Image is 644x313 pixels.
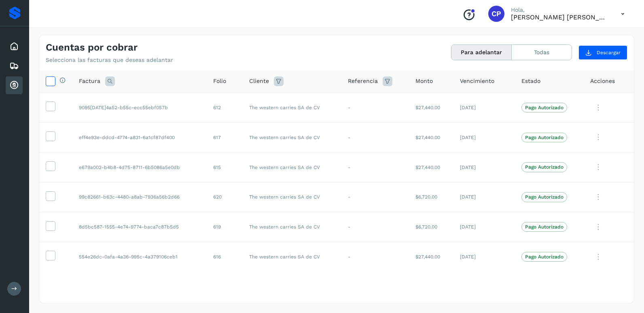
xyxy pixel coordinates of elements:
td: - [341,152,409,182]
td: The western carries SA de CV [243,152,341,182]
p: Pago Autorizado [525,135,563,140]
td: [DATE] [453,212,515,242]
td: - [341,182,409,212]
td: 8d5bc587-1555-4e74-9774-baca7c87b5d5 [72,212,207,242]
td: - [341,93,409,123]
span: Descargar [597,49,621,56]
p: Pago Autorizado [525,105,563,110]
div: Embarques [6,57,23,75]
td: The western carries SA de CV [243,93,341,123]
td: 554e26dc-0afa-4a36-995c-4a379106ceb1 [72,242,207,272]
td: - [341,242,409,272]
span: Acciones [590,77,615,85]
div: Inicio [6,38,23,55]
td: $27,440.00 [409,123,453,152]
p: Pago Autorizado [525,224,563,230]
p: Pago Autorizado [525,164,563,170]
td: $6,720.00 [409,182,453,212]
td: [DATE] [453,152,515,182]
span: Vencimiento [460,77,494,85]
td: 617 [207,123,243,152]
td: The western carries SA de CV [243,212,341,242]
td: 615 [207,152,243,182]
td: [DATE] [453,242,515,272]
button: Para adelantar [451,45,512,60]
td: The western carries SA de CV [243,242,341,272]
td: [DATE] [453,182,515,212]
p: Selecciona las facturas que deseas adelantar [46,57,173,63]
button: Todas [512,45,572,60]
td: eff4e93e-ddcd-4774-a831-6a1cf87df400 [72,123,207,152]
td: $27,440.00 [409,152,453,182]
td: 612 [207,93,243,123]
td: [DATE] [453,93,515,123]
p: Pago Autorizado [525,194,563,200]
span: Cliente [249,77,269,85]
td: 9095[DATE]4a52-b55c-ecc55ebf057b [72,93,207,123]
p: Pago Autorizado [525,254,563,260]
td: 620 [207,182,243,212]
td: The western carries SA de CV [243,182,341,212]
div: Cuentas por cobrar [6,76,23,94]
button: Descargar [578,45,627,60]
span: Folio [213,77,226,85]
td: $27,440.00 [409,93,453,123]
h4: Cuentas por cobrar [46,42,138,53]
p: Cynthia Paola Carreón López [511,13,608,21]
td: - [341,123,409,152]
span: Referencia [348,77,378,85]
span: Estado [521,77,540,85]
td: [DATE] [453,123,515,152]
p: Hola, [511,6,608,13]
td: $27,440.00 [409,242,453,272]
td: 619 [207,212,243,242]
td: The western carries SA de CV [243,123,341,152]
td: e679a002-b4b8-4d75-8711-6b5086a5e0db [72,152,207,182]
td: 99c82661-b63c-4480-a8ab-7936a56b2d66 [72,182,207,212]
td: 616 [207,242,243,272]
td: $6,720.00 [409,212,453,242]
span: Factura [79,77,100,85]
span: Monto [415,77,433,85]
td: - [341,212,409,242]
